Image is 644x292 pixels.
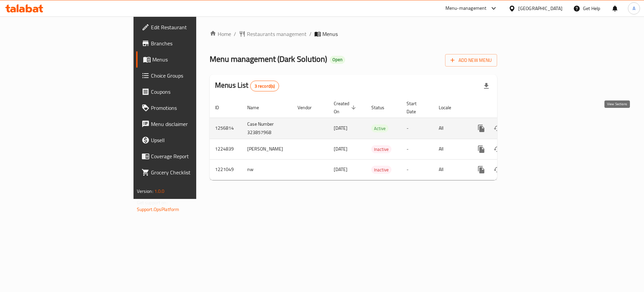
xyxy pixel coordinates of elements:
[334,124,347,132] span: [DATE]
[251,83,279,89] span: 3 record(s)
[450,56,492,65] span: Add New Menu
[242,118,292,139] td: Case Number 323857968
[371,124,388,132] div: Active
[136,35,241,51] a: Branches
[152,55,236,64] span: Menus
[439,103,460,112] span: Locale
[489,141,505,157] button: Change Status
[137,187,153,196] span: Version:
[433,139,468,159] td: All
[151,120,236,128] span: Menu disclaimer
[433,118,468,139] td: All
[136,148,241,164] a: Coverage Report
[151,88,236,96] span: Coupons
[151,168,236,176] span: Grocery Checklist
[445,4,487,12] div: Menu-management
[151,39,236,47] span: Branches
[242,159,292,180] td: nw
[136,100,241,116] a: Promotions
[309,30,312,38] li: /
[518,5,562,12] div: [GEOGRAPHIC_DATA]
[136,68,241,84] a: Choice Groups
[215,103,228,112] span: ID
[433,159,468,180] td: All
[473,120,489,136] button: more
[210,97,543,180] table: enhanced table
[330,57,345,62] span: Open
[151,104,236,112] span: Promotions
[489,162,505,178] button: Change Status
[473,141,489,157] button: more
[154,187,165,196] span: 1.0.0
[371,166,391,174] span: Inactive
[330,56,345,64] div: Open
[210,51,327,67] span: Menu management ( Dark Solution )
[247,103,268,112] span: Name
[242,139,292,159] td: [PERSON_NAME]
[215,80,279,91] h2: Menus List
[401,159,433,180] td: -
[334,144,347,153] span: [DATE]
[136,116,241,132] a: Menu disclaimer
[633,5,635,12] span: A
[136,132,241,148] a: Upsell
[334,165,347,174] span: [DATE]
[151,72,236,80] span: Choice Groups
[298,103,320,112] span: Vendor
[136,51,241,68] a: Menus
[468,97,543,118] th: Actions
[136,84,241,100] a: Coupons
[151,152,236,160] span: Coverage Report
[371,125,388,132] span: Active
[478,78,494,94] div: Export file
[401,139,433,159] td: -
[407,99,425,116] span: Start Date
[473,162,489,178] button: more
[136,164,241,180] a: Grocery Checklist
[371,103,393,112] span: Status
[151,23,236,31] span: Edit Restaurant
[136,19,241,35] a: Edit Restaurant
[334,99,358,116] span: Created On
[247,30,307,38] span: Restaurants management
[151,136,236,144] span: Upsell
[371,145,391,153] span: Inactive
[137,205,179,214] a: Support.OpsPlatform
[137,198,168,207] span: Get support on:
[239,30,307,38] a: Restaurants management
[250,81,279,91] div: Total records count
[401,118,433,139] td: -
[445,54,497,67] button: Add New Menu
[322,30,338,38] span: Menus
[210,30,497,38] nav: breadcrumb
